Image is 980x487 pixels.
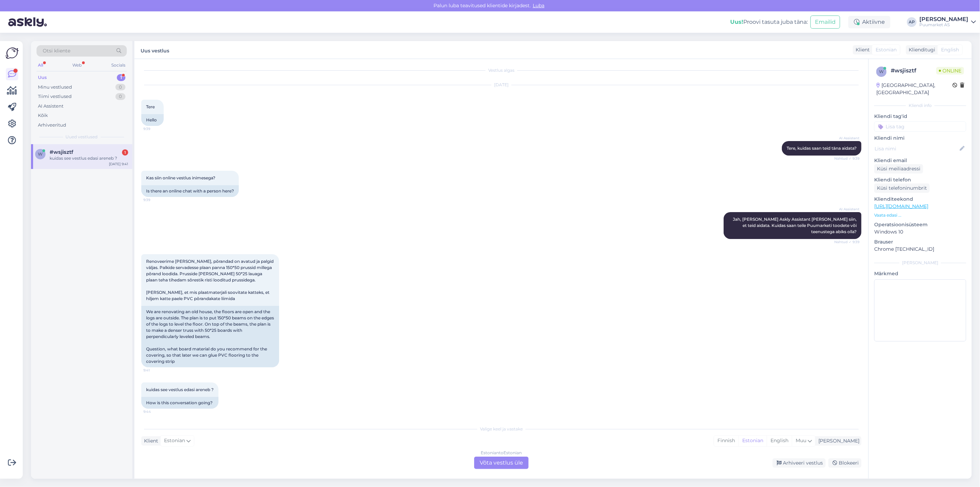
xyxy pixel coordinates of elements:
[38,93,72,100] div: Tiimi vestlused
[874,157,966,164] p: Kliendi email
[141,426,861,432] div: Valige keel ja vastake
[876,46,897,53] span: Estonian
[879,69,884,74] span: w
[141,306,279,367] div: We are renovating an old house, the floors are open and the logs are outside. The plan is to put ...
[143,368,169,373] span: 9:41
[874,238,966,246] p: Brauser
[796,437,806,444] span: Muu
[38,112,48,119] div: Kõik
[919,22,968,28] div: Puumarket AS
[141,397,218,409] div: How is this conversation going?
[117,74,125,81] div: 1
[143,126,169,131] span: 9:39
[941,46,959,53] span: English
[143,409,169,414] span: 9:44
[848,16,890,28] div: Aktiivne
[110,61,127,70] div: Socials
[115,84,125,91] div: 0
[919,17,976,28] a: [PERSON_NAME]Puumarket AS
[730,19,743,25] b: Uus!
[834,136,859,141] span: AI Assistent
[874,260,966,266] div: [PERSON_NAME]
[146,387,214,392] span: kuidas see vestlus edasi areneb ?
[828,458,861,468] div: Blokeeri
[38,74,47,81] div: Uus
[810,16,840,29] button: Emailid
[738,436,767,446] div: Estonian
[834,239,859,245] span: Nähtud ✓ 9:39
[874,113,966,120] p: Kliendi tag'id
[874,270,966,277] p: Märkmed
[936,67,964,74] span: Online
[141,45,169,54] label: Uus vestlus
[146,259,275,301] span: Renoveerime [PERSON_NAME], põrandad on avatud ja palgid väljas. Palkide servadesse plaan panna 15...
[773,458,826,468] div: Arhiveeri vestlus
[474,457,529,469] div: Võta vestlus üle
[38,84,72,91] div: Minu vestlused
[874,176,966,183] p: Kliendi telefon
[38,103,63,110] div: AI Assistent
[50,155,128,161] div: kuidas see vestlus edasi areneb ?
[6,47,19,60] img: Askly Logo
[50,149,73,155] span: #wsjisztf
[37,61,44,70] div: All
[874,221,966,228] p: Operatsioonisüsteem
[109,161,128,167] div: [DATE] 9:41
[146,175,215,180] span: Kas siin online vestlus inimesega?
[874,164,923,173] div: Küsi meiliaadressi
[733,217,858,234] span: Jah, [PERSON_NAME] Askly Assistant [PERSON_NAME] siin, et teid aidata. Kuidas saan teile Puumarke...
[141,185,239,197] div: Is there an online chat with a person here?
[874,121,966,132] input: Lisa tag
[71,61,83,70] div: Web
[531,2,547,9] span: Luba
[874,246,966,253] p: Chrome [TECHNICAL_ID]
[876,82,952,96] div: [GEOGRAPHIC_DATA], [GEOGRAPHIC_DATA]
[787,146,857,151] span: Tere, kuidas saan teid täna aidata?
[874,183,930,193] div: Küsi telefoninumbrit
[38,122,66,129] div: Arhiveeritud
[481,450,522,456] div: Estonian to Estonian
[907,17,917,27] div: AP
[122,149,128,156] div: 1
[874,196,966,203] p: Klienditeekond
[714,436,738,446] div: Finnish
[141,437,158,445] div: Klient
[146,104,155,109] span: Tere
[834,207,859,212] span: AI Assistent
[874,203,928,209] a: [URL][DOMAIN_NAME]
[874,212,966,218] p: Vaata edasi ...
[66,134,98,140] span: Uued vestlused
[115,93,125,100] div: 0
[767,436,792,446] div: English
[919,17,968,22] div: [PERSON_NAME]
[874,135,966,142] p: Kliendi nimi
[906,46,935,53] div: Klienditugi
[141,82,861,88] div: [DATE]
[874,102,966,109] div: Kliendi info
[875,145,958,152] input: Lisa nimi
[43,47,70,54] span: Otsi kliente
[38,151,43,157] span: w
[164,437,185,445] span: Estonian
[816,437,859,445] div: [PERSON_NAME]
[730,18,808,26] div: Proovi tasuta juba täna:
[834,156,859,161] span: Nähtud ✓ 9:39
[141,114,164,126] div: Hello
[853,46,870,53] div: Klient
[143,197,169,202] span: 9:39
[141,67,861,73] div: Vestlus algas
[891,67,936,75] div: # wsjisztf
[874,228,966,236] p: Windows 10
